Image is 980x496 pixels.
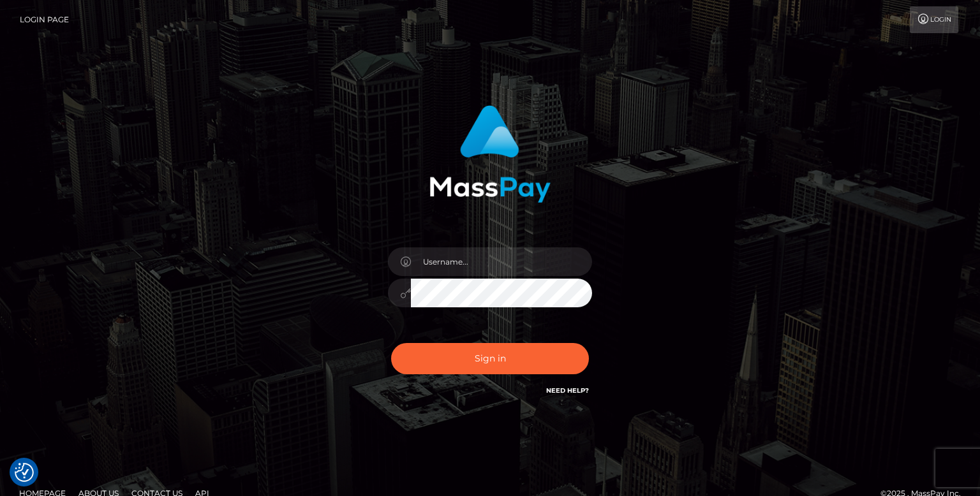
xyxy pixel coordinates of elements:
a: Login Page [20,6,69,33]
img: Revisit consent button [15,463,34,482]
button: Consent Preferences [15,463,34,482]
img: MassPay Login [429,105,551,203]
a: Need Help? [546,386,589,395]
input: Username... [411,247,592,276]
a: Login [910,6,958,33]
button: Sign in [391,343,589,374]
